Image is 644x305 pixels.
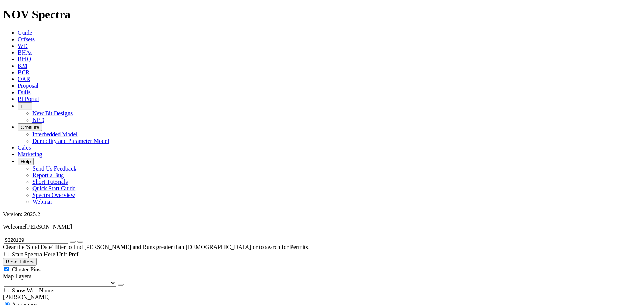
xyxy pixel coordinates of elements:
a: Dulls [18,89,31,95]
a: Send Us Feedback [32,165,76,172]
a: Proposal [18,83,38,89]
a: Durability and Parameter Model [32,138,109,144]
span: Cluster Pins [12,266,41,273]
button: FTT [18,102,32,110]
input: Search [3,236,68,244]
a: New Bit Designs [32,110,73,116]
a: NPD [32,117,44,123]
button: Help [18,158,34,165]
a: Spectra Overview [32,192,75,198]
a: Marketing [18,151,42,157]
input: Start Spectra Here [4,252,9,256]
span: FTT [21,104,30,109]
button: OrbitLite [18,123,42,131]
a: BCR [18,69,30,76]
a: Guide [18,29,32,36]
a: Calcs [18,144,31,151]
h1: NOV Spectra [3,8,641,21]
a: BitPortal [18,96,39,102]
a: Quick Start Guide [32,185,75,192]
a: Short Tutorials [32,179,68,185]
a: Webinar [32,199,52,205]
span: OrbitLite [21,125,39,130]
p: Welcome [3,224,641,230]
span: Start Spectra Here [12,251,55,257]
span: Help [21,159,31,164]
div: Version: 2025.2 [3,211,641,218]
a: OAR [18,76,30,82]
a: BitIQ [18,56,31,62]
a: Interbedded Model [32,131,78,137]
span: [PERSON_NAME] [25,224,72,230]
span: Show Well Names [12,287,55,294]
a: WD [18,43,28,49]
button: Reset Filters [3,258,37,266]
span: Map Layers [3,273,31,279]
a: Offsets [18,36,35,42]
span: Clear the 'Spud Date' filter to find [PERSON_NAME] and Runs greater than [DEMOGRAPHIC_DATA] or to... [3,244,310,250]
span: Unit Pref [56,251,78,257]
a: Report a Bug [32,172,64,178]
div: [PERSON_NAME] [3,294,641,301]
a: BHAs [18,49,32,56]
a: KM [18,63,27,69]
